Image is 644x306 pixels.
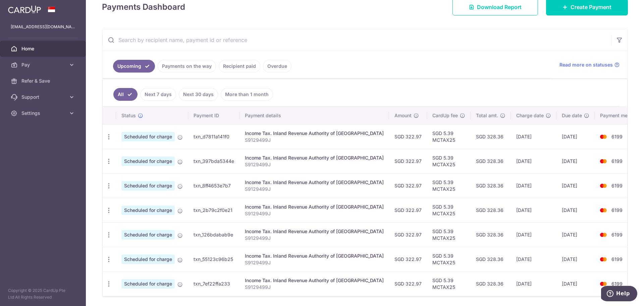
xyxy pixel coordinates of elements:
[471,173,511,198] td: SGD 328.36
[263,60,291,73] a: Overdue
[21,110,66,117] span: Settings
[427,271,471,296] td: SGD 5.39 MCTAX25
[8,5,41,13] img: CardUp
[113,88,138,101] a: All
[239,107,389,124] th: Payment details
[597,133,610,141] img: Bank Card
[511,271,556,296] td: [DATE]
[556,271,595,296] td: [DATE]
[188,222,239,247] td: txn_126bdabab9e
[245,161,384,168] p: S9129499J
[245,253,384,259] div: Income Tax. Inland Revenue Authority of [GEOGRAPHIC_DATA]
[427,198,471,222] td: SGD 5.39 MCTAX25
[516,112,544,119] span: Charge date
[556,124,595,149] td: [DATE]
[179,88,218,101] a: Next 30 days
[394,112,412,119] span: Amount
[556,222,595,247] td: [DATE]
[611,232,623,237] span: 6199
[389,124,427,149] td: SGD 322.97
[471,271,511,296] td: SGD 328.36
[11,24,75,30] p: [EMAIL_ADDRESS][DOMAIN_NAME]
[102,1,185,13] h4: Payments Dashboard
[427,222,471,247] td: SGD 5.39 MCTAX25
[158,60,216,73] a: Payments on the way
[389,271,427,296] td: SGD 322.97
[597,157,610,165] img: Bank Card
[245,277,384,284] div: Income Tax. Inland Revenue Authority of [GEOGRAPHIC_DATA]
[245,130,384,137] div: Income Tax. Inland Revenue Authority of [GEOGRAPHIC_DATA]
[556,173,595,198] td: [DATE]
[121,112,136,119] span: Status
[556,149,595,173] td: [DATE]
[611,183,623,188] span: 6199
[121,132,175,141] span: Scheduled for charge
[245,228,384,235] div: Income Tax. Inland Revenue Authority of [GEOGRAPHIC_DATA]
[188,149,239,173] td: txn_397bda5344e
[389,198,427,222] td: SGD 322.97
[471,222,511,247] td: SGD 328.36
[511,149,556,173] td: [DATE]
[245,137,384,143] p: S9129499J
[556,198,595,222] td: [DATE]
[21,45,66,52] span: Home
[21,78,66,84] span: Refer & Save
[188,107,239,124] th: Payment ID
[571,3,611,11] span: Create Payment
[597,182,610,190] img: Bank Card
[245,204,384,210] div: Income Tax. Inland Revenue Authority of [GEOGRAPHIC_DATA]
[611,134,623,139] span: 6199
[611,158,623,164] span: 6199
[432,112,458,119] span: CardUp fee
[511,173,556,198] td: [DATE]
[121,255,175,264] span: Scheduled for charge
[611,207,623,213] span: 6199
[601,286,637,303] iframe: Opens a widget where you can find more information
[597,280,610,288] img: Bank Card
[245,235,384,242] p: S9129499J
[121,181,175,190] span: Scheduled for charge
[471,124,511,149] td: SGD 328.36
[140,88,176,101] a: Next 7 days
[121,230,175,239] span: Scheduled for charge
[21,94,66,100] span: Support
[477,3,522,11] span: Download Report
[471,198,511,222] td: SGD 328.36
[559,61,620,68] a: Read more on statuses
[389,247,427,271] td: SGD 322.97
[611,256,623,262] span: 6199
[219,60,260,73] a: Recipient paid
[389,149,427,173] td: SGD 322.97
[121,206,175,215] span: Scheduled for charge
[188,271,239,296] td: txn_7ef22ffa233
[113,60,155,73] a: Upcoming
[511,124,556,149] td: [DATE]
[556,247,595,271] td: [DATE]
[562,112,582,119] span: Due date
[511,247,556,271] td: [DATE]
[511,222,556,247] td: [DATE]
[121,279,175,289] span: Scheduled for charge
[427,247,471,271] td: SGD 5.39 MCTAX25
[511,198,556,222] td: [DATE]
[245,210,384,217] p: S9129499J
[427,173,471,198] td: SGD 5.39 MCTAX25
[559,61,613,68] span: Read more on statuses
[427,149,471,173] td: SGD 5.39 MCTAX25
[245,259,384,266] p: S9129499J
[427,124,471,149] td: SGD 5.39 MCTAX25
[389,222,427,247] td: SGD 322.97
[245,179,384,186] div: Income Tax. Inland Revenue Authority of [GEOGRAPHIC_DATA]
[611,281,623,287] span: 6199
[597,206,610,214] img: Bank Card
[471,247,511,271] td: SGD 328.36
[597,255,610,263] img: Bank Card
[21,61,66,68] span: Pay
[471,149,511,173] td: SGD 328.36
[221,88,273,101] a: More than 1 month
[389,173,427,198] td: SGD 322.97
[245,155,384,161] div: Income Tax. Inland Revenue Authority of [GEOGRAPHIC_DATA]
[121,157,175,166] span: Scheduled for charge
[245,186,384,192] p: S9129499J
